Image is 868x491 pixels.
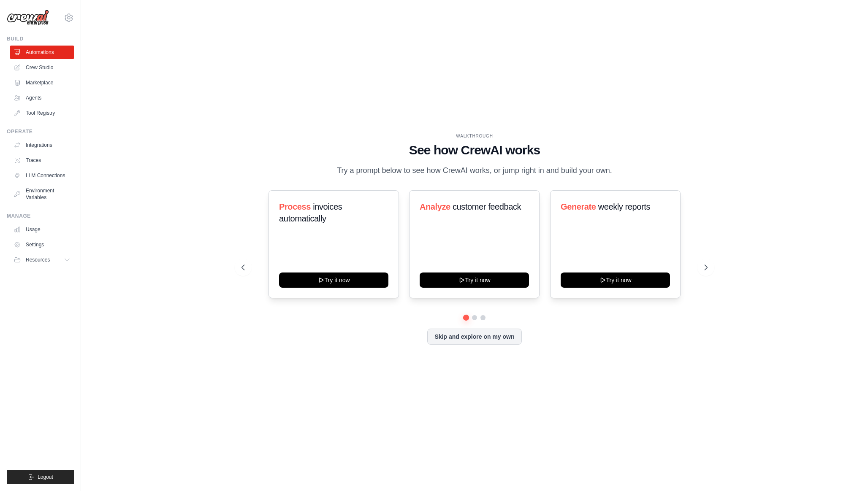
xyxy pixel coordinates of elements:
[279,272,388,288] button: Try it now
[7,128,74,135] div: Operate
[10,154,74,167] a: Traces
[279,202,311,211] span: Process
[420,202,450,211] span: Analyze
[10,238,74,251] a: Settings
[26,256,50,263] span: Resources
[10,253,74,267] button: Resources
[38,474,53,480] span: Logout
[561,272,670,288] button: Try it now
[10,223,74,236] a: Usage
[10,61,74,74] a: Crew Studio
[7,470,74,484] button: Logout
[420,272,529,288] button: Try it now
[10,184,74,204] a: Environment Variables
[7,10,49,26] img: Logo
[7,35,74,42] div: Build
[10,169,74,182] a: LLM Connections
[10,138,74,152] a: Integrations
[10,76,74,89] a: Marketplace
[241,143,708,158] h1: See how CrewAI works
[7,213,74,219] div: Manage
[427,329,521,345] button: Skip and explore on my own
[10,106,74,120] a: Tool Registry
[598,202,650,211] span: weekly reports
[10,91,74,105] a: Agents
[453,202,521,211] span: customer feedback
[333,165,616,177] p: Try a prompt below to see how CrewAI works, or jump right in and build your own.
[241,133,708,139] div: WALKTHROUGH
[561,202,596,211] span: Generate
[10,46,74,59] a: Automations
